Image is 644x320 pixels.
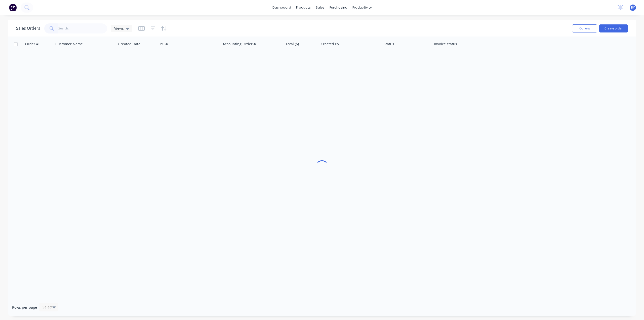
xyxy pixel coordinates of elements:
[160,42,168,47] div: PO #
[43,305,56,310] div: Select...
[350,4,374,11] div: productivity
[631,5,635,10] span: BY
[55,42,83,47] div: Customer Name
[321,42,339,47] div: Created By
[9,4,17,11] img: Factory
[572,24,597,32] button: Options
[118,42,140,47] div: Created Date
[58,23,107,33] input: Search...
[286,42,299,47] div: Total ($)
[434,42,457,47] div: Invoice status
[12,305,37,310] span: Rows per page
[223,42,256,47] div: Accounting Order #
[327,4,350,11] div: purchasing
[270,4,294,11] a: dashboard
[16,26,40,31] h1: Sales Orders
[313,4,327,11] div: sales
[25,42,38,47] div: Order #
[294,4,313,11] div: products
[114,26,124,31] span: Views
[384,42,394,47] div: Status
[599,24,628,32] button: Create order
